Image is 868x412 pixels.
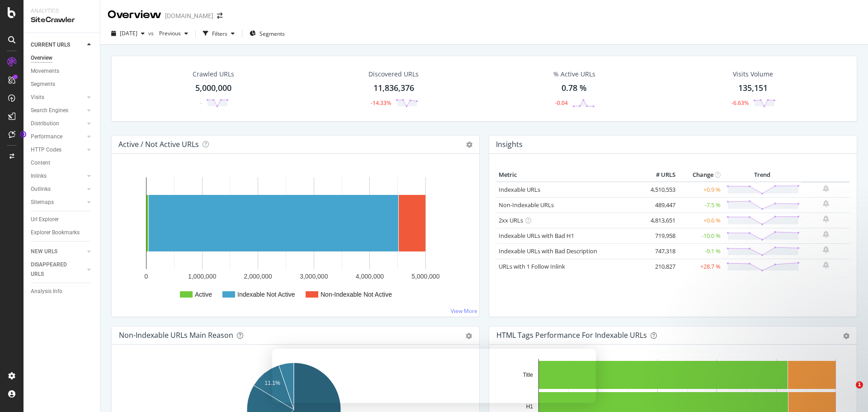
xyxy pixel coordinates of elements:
a: Analysis Info [31,287,94,296]
div: Overview [31,53,52,63]
div: Crawled URLs [193,70,234,79]
div: Explorer Bookmarks [31,228,80,237]
div: - [200,99,202,107]
span: 2025 Aug. 11th [120,29,137,37]
div: 5,000,000 [195,82,231,94]
div: -6.63% [731,99,749,107]
div: bell-plus [823,261,829,269]
div: 11,836,376 [373,82,414,94]
div: Analysis Info [31,287,62,296]
div: [DOMAIN_NAME] [165,11,213,20]
th: # URLS [642,168,678,182]
div: HTTP Codes [31,145,61,155]
a: NEW URLS [31,247,85,256]
button: [DATE] [108,26,148,41]
td: 210,827 [642,259,678,274]
iframe: Survey by Laura from Botify [272,349,596,403]
div: Url Explorer [31,215,59,224]
a: Content [31,158,94,168]
div: Tooltip anchor [19,130,27,138]
a: Indexable URLs with Bad Description [499,247,597,255]
div: Segments [31,80,55,89]
div: Overview [108,7,161,23]
td: -10.0 % [678,228,723,243]
a: Visits [31,93,85,102]
a: Non-Indexable URLs [499,201,554,209]
th: Change [678,168,723,182]
div: Movements [31,66,59,76]
td: 719,958 [642,228,678,243]
text: 0 [145,273,148,280]
div: Performance [31,132,62,142]
span: vs [148,29,156,37]
a: Movements [31,66,94,76]
td: +0.6 % [678,213,723,228]
svg: A chart. [119,168,469,309]
a: Search Engines [31,106,85,115]
td: +0.9 % [678,182,723,198]
div: bell-plus [823,246,829,253]
div: bell-plus [823,215,829,223]
a: Indexable URLs [499,185,540,194]
text: Active [195,291,212,298]
td: 4,813,651 [642,213,678,228]
th: Trend [723,168,802,182]
div: arrow-right-arrow-left [217,13,222,19]
div: Non-Indexable URLs Main Reason [119,331,233,340]
div: CURRENT URLS [31,40,70,50]
div: bell-plus [823,200,829,207]
text: H1 [526,403,533,410]
a: View More [451,307,477,315]
div: Discovered URLs [368,70,419,79]
div: Visits Volume [733,70,773,79]
text: 3,000,000 [300,273,328,280]
div: HTML Tags Performance for Indexable URLs [496,331,647,340]
a: Inlinks [31,171,85,181]
a: Overview [31,53,94,63]
div: Filters [212,30,227,38]
a: Indexable URLs with Bad H1 [499,232,574,240]
th: Metric [496,168,642,182]
div: Analytics [31,7,93,15]
div: -0.04 [555,99,568,107]
button: Previous [156,26,192,41]
td: 489,447 [642,197,678,213]
text: 2,000,000 [244,273,272,280]
div: Search Engines [31,106,68,115]
a: URLs with 1 Follow Inlink [499,262,565,270]
iframe: Intercom live chat [837,381,859,403]
div: -14.33% [371,99,391,107]
div: Content [31,158,50,168]
a: DISAPPEARED URLS [31,260,85,279]
div: Outlinks [31,185,51,194]
div: % Active URLs [553,70,595,79]
td: -9.1 % [678,243,723,259]
div: bell-plus [823,231,829,238]
div: Inlinks [31,171,47,181]
td: 747,318 [642,243,678,259]
a: Url Explorer [31,215,94,224]
td: 4,510,553 [642,182,678,198]
div: gear [843,333,849,339]
text: 4,000,000 [356,273,384,280]
button: Segments [246,26,288,41]
a: Distribution [31,119,85,128]
td: -7.5 % [678,197,723,213]
a: Performance [31,132,85,142]
div: NEW URLS [31,247,57,256]
div: SiteCrawler [31,15,93,25]
h4: Insights [496,138,523,151]
a: CURRENT URLS [31,40,85,50]
div: DISAPPEARED URLS [31,260,76,279]
a: Explorer Bookmarks [31,228,94,237]
span: Previous [156,29,181,37]
a: HTTP Codes [31,145,85,155]
div: Visits [31,93,44,102]
i: Options [466,142,472,148]
a: 2xx URLs [499,216,523,224]
button: Filters [199,26,238,41]
td: +28.7 % [678,259,723,274]
span: 1 [856,381,863,388]
a: Sitemaps [31,198,85,207]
